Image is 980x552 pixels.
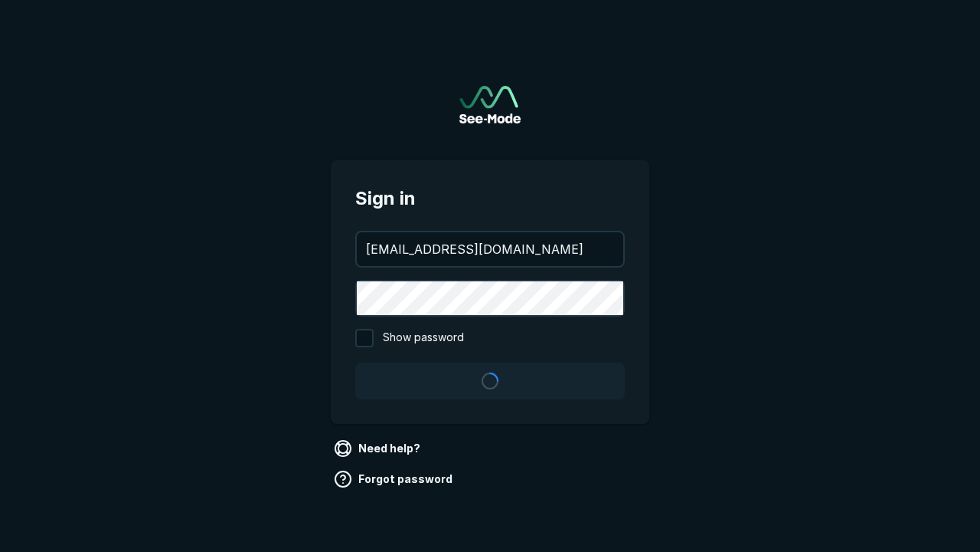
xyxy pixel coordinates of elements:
a: Forgot password [331,467,459,491]
span: Sign in [355,185,625,212]
a: Need help? [331,436,426,461]
input: your@email.com [357,232,623,266]
img: See-Mode Logo [459,86,521,123]
span: Show password [383,329,464,347]
a: Go to sign in [459,86,521,123]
